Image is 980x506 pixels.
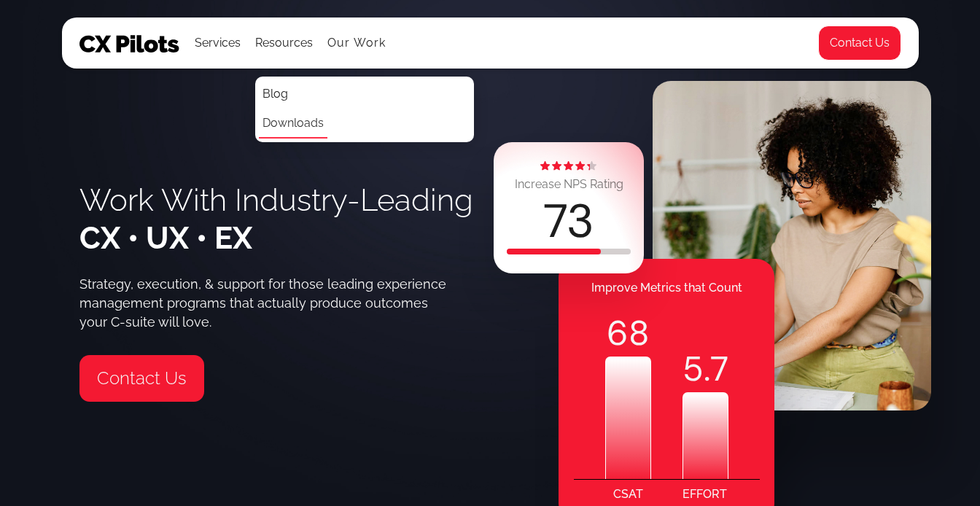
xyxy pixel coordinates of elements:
[255,77,474,142] nav: Resources
[327,36,386,50] a: Our Work
[515,174,623,195] div: Increase NPS Rating
[79,275,456,332] div: Strategy, execution, & support for those leading experience management programs that actually pro...
[259,109,327,139] a: Downloads
[682,346,704,392] code: 5
[79,355,204,402] a: Contact Us
[79,220,252,256] span: CX • UX • EX
[559,273,774,303] div: Improve Metrics that Count
[543,198,594,245] div: 73
[818,26,901,61] a: Contact Us
[255,33,313,53] div: Resources
[259,80,292,109] a: Blog
[195,18,241,68] div: Services
[682,346,728,392] div: .
[79,182,473,257] h1: Work With Industry-Leading
[255,18,313,68] div: Resources
[605,310,651,357] div: 68
[710,346,728,392] code: 7
[195,33,241,53] div: Services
